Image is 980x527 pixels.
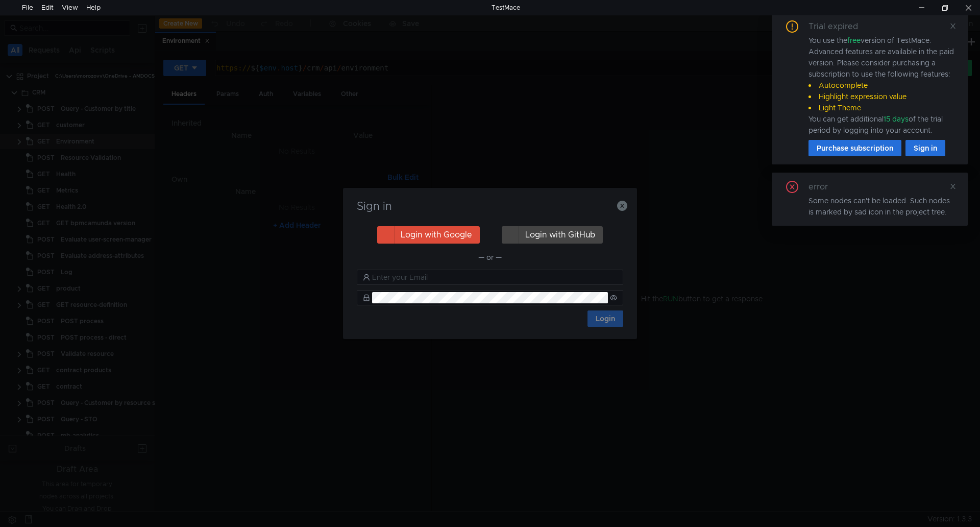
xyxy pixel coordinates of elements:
[808,35,955,136] div: You use the version of TestMace. Advanced features are available in the paid version. Please cons...
[372,272,617,283] input: Enter your Email
[377,226,480,244] button: Login with Google
[808,20,870,33] div: Trial expired
[847,36,861,45] span: free
[808,80,955,91] li: Autocomplete
[355,200,625,212] h3: Sign in
[808,113,955,136] div: You can get additional of the trial period by logging into your account.
[808,140,901,156] button: Purchase subscription
[808,195,955,218] div: Some nodes can't be loaded. Such nodes is marked by sad icon in the project tree.
[884,114,909,124] span: 15 days
[808,102,955,113] li: Light Theme
[905,140,945,156] button: Sign in
[808,91,955,102] li: Highlight expression value
[357,251,623,263] div: — or —
[502,226,603,244] button: Login with GitHub
[808,181,840,193] div: error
